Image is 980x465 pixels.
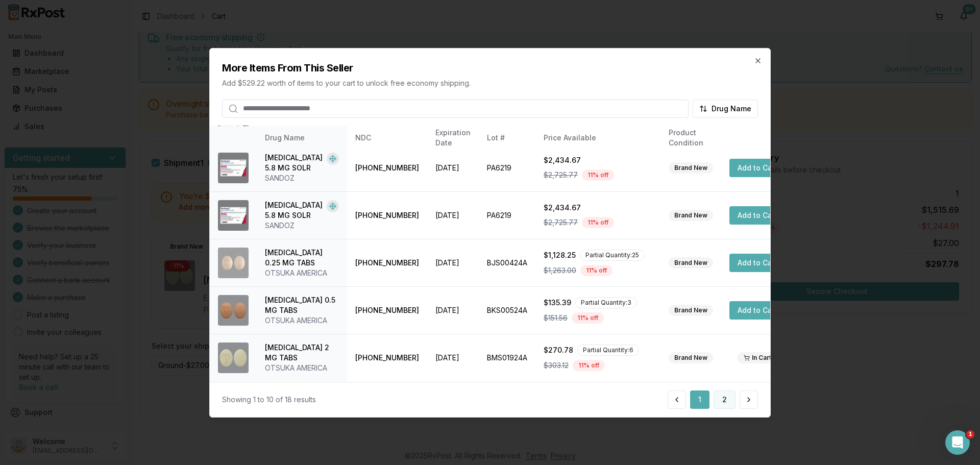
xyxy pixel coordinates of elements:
[580,265,612,276] div: 11 % off
[479,126,535,150] th: Lot #
[544,155,652,165] div: $2,434.67
[479,286,535,334] td: BKS00524A
[218,295,249,326] img: Rexulti 0.5 MG TABS
[729,254,786,272] button: Add to Cart
[265,200,323,221] div: [MEDICAL_DATA] 5.8 MG SOLR
[544,297,652,308] div: $135.39
[265,268,339,278] div: OTSUKA AMERICA
[966,430,974,438] span: 1
[347,239,427,286] td: [PHONE_NUMBER]
[427,144,479,191] td: [DATE]
[218,153,249,183] img: Omnitrope 5.8 MG SOLR
[544,265,576,276] span: $1,263.00
[347,286,427,334] td: [PHONE_NUMBER]
[218,200,249,231] img: Omnitrope 5.8 MG SOLR
[544,203,652,213] div: $2,434.67
[690,390,709,409] button: 1
[427,191,479,239] td: [DATE]
[347,126,427,150] th: NDC
[572,312,604,324] div: 11 % off
[729,159,786,177] button: Add to Cart
[265,363,339,373] div: OTSUKA AMERICA
[669,257,713,268] div: Brand New
[347,144,427,191] td: [PHONE_NUMBER]
[479,191,535,239] td: PA6219
[575,297,637,308] div: Partial Quantity: 3
[218,248,249,278] img: Rexulti 0.25 MG TABS
[222,60,758,75] h2: More Items From This Seller
[582,217,614,228] div: 11 % off
[347,334,427,381] td: [PHONE_NUMBER]
[544,345,652,356] div: $270.78
[257,126,347,150] th: Drug Name
[669,210,713,221] div: Brand New
[347,191,427,239] td: [PHONE_NUMBER]
[265,295,339,315] div: [MEDICAL_DATA] 0.5 MG TABS
[222,395,316,405] div: Showing 1 to 10 of 18 results
[479,334,535,381] td: BMS01924A
[222,78,758,88] p: Add $529.22 worth of items to your cart to unlock free economy shipping.
[265,173,339,183] div: SANDOZ
[544,217,578,228] span: $2,725.77
[582,169,614,181] div: 11 % off
[265,153,323,173] div: [MEDICAL_DATA] 5.8 MG SOLR
[427,334,479,381] td: [DATE]
[265,342,339,363] div: [MEDICAL_DATA] 2 MG TABS
[714,390,736,409] button: 2
[669,305,713,316] div: Brand New
[693,99,758,117] button: Drug Name
[544,250,652,261] div: $1,128.25
[265,315,339,326] div: OTSUKA AMERICA
[660,126,721,150] th: Product Condition
[218,342,249,373] img: Rexulti 2 MG TABS
[479,144,535,191] td: PA6219
[729,301,786,320] button: Add to Cart
[427,126,479,150] th: Expiration Date
[737,352,778,363] div: In Cart
[577,345,639,356] div: Partial Quantity: 6
[544,360,569,371] span: $303.12
[427,286,479,334] td: [DATE]
[729,206,786,225] button: Add to Cart
[573,360,605,371] div: 11 % off
[427,239,479,286] td: [DATE]
[669,162,713,174] div: Brand New
[265,248,339,268] div: [MEDICAL_DATA] 0.25 MG TABS
[669,352,713,363] div: Brand New
[712,103,751,113] span: Drug Name
[265,221,339,231] div: SANDOZ
[544,170,578,180] span: $2,725.77
[580,250,645,261] div: Partial Quantity: 25
[945,430,970,455] iframe: Intercom live chat
[544,313,568,323] span: $151.56
[535,126,660,150] th: Price Available
[479,239,535,286] td: BJS00424A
